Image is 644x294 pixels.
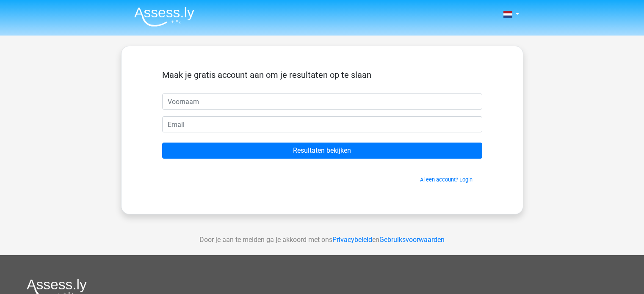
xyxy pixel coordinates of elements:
input: Voornaam [162,93,482,110]
img: Assessly [134,7,194,27]
a: Privacybeleid [332,236,372,244]
h5: Maak je gratis account aan om je resultaten op te slaan [162,70,482,80]
a: Gebruiksvoorwaarden [379,236,445,244]
a: Al een account? Login [420,176,473,183]
input: Email [162,116,482,132]
input: Resultaten bekijken [162,143,482,159]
